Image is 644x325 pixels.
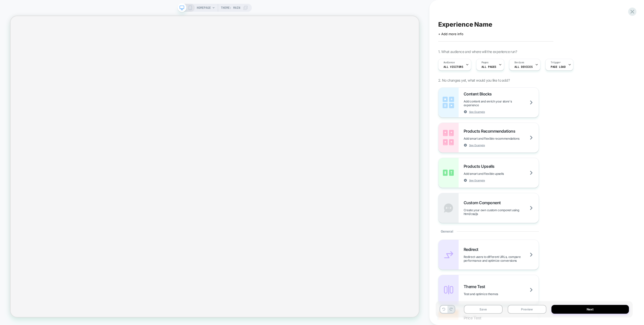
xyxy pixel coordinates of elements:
span: All Visitors [444,65,463,69]
span: Pages [481,61,489,64]
span: Redirect [464,247,481,252]
span: Add smart and flexible upsells [464,172,516,176]
button: Preview [508,305,546,314]
span: + Add more info [438,32,463,36]
span: Redirect users to different URLs, compare performance and optimize conversions [464,255,539,262]
span: Content Blocks [464,91,494,96]
span: HOMEPAGE [197,4,211,12]
span: See Example [469,179,485,182]
span: Trigger [551,61,560,64]
button: Next [551,305,629,314]
span: Devices [514,61,524,64]
span: Theme: MAIN [221,4,240,12]
span: ALL PAGES [481,65,496,69]
span: Page Load [551,65,566,69]
button: Save [464,305,503,314]
span: Add smart and flexible recommendations [464,137,532,140]
span: See Example [469,143,485,147]
span: Create your own custom componet using html/css/js [464,208,539,216]
span: Theme Test [464,284,488,289]
span: 2. No changes yet, what would you like to add? [438,78,510,82]
span: Products Upsells [464,164,497,169]
span: Products Recommendations [464,129,518,134]
div: General [438,223,539,240]
span: Experience Name [438,21,492,28]
span: Test and optimize themes [464,292,511,296]
span: Custom Component [464,200,503,205]
span: Add content and enrich your store's experience [464,99,539,107]
span: Audience [444,61,455,64]
span: ALL DEVICES [514,65,533,69]
span: 1. What audience and where will the experience run? [438,49,517,54]
span: See Example [469,110,485,114]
